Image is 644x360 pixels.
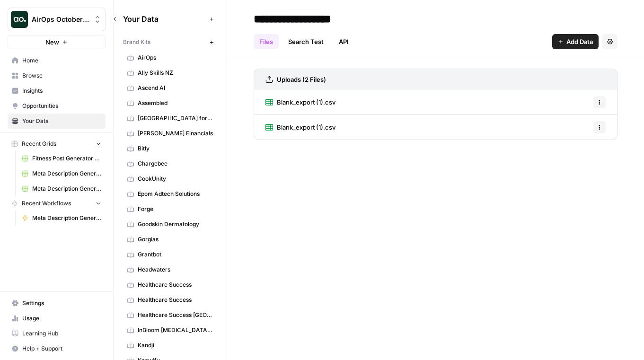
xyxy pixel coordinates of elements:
span: Grantbot [138,250,213,259]
img: AirOps October Cohort Logo [11,11,28,28]
span: Ascend AI [138,84,213,92]
a: Healthcare Success [GEOGRAPHIC_DATA] [123,307,217,323]
button: Recent Grids [8,137,106,151]
button: New [8,35,106,49]
span: Recent Grids [22,140,56,148]
a: Headwaters [123,262,217,277]
span: Ally Skills NZ [138,69,213,77]
span: Healthcare Success [GEOGRAPHIC_DATA] [138,311,213,319]
a: Opportunities [8,98,106,114]
a: API [333,34,354,49]
span: Epom Adtech Solutions [138,190,213,198]
a: Meta Description Generator ( [PERSON_NAME] ) Grid [18,181,106,196]
button: Workspace: AirOps October Cohort [8,8,106,31]
a: AirOps [123,50,217,65]
span: Help + Support [22,344,101,353]
a: Ally Skills NZ [123,65,217,80]
span: Learning Hub [22,329,101,338]
a: Healthcare Success [123,292,217,307]
span: Meta Description Generator ([PERSON_NAME]) [32,214,101,222]
a: [PERSON_NAME] Financials [123,126,217,141]
a: Assembled [123,96,217,111]
a: Forge [123,202,217,217]
span: Your Data [123,13,206,25]
span: Kandji [138,341,213,350]
a: Search Test [282,34,329,49]
a: Goodskin Dermatology [123,217,217,232]
span: AirOps October Cohort [32,15,89,24]
span: Healthcare Success [138,281,213,289]
a: Settings [8,296,106,311]
span: Browse [22,71,101,80]
a: Usage [8,311,106,326]
button: Add Data [552,34,599,49]
a: Uploads (2 Files) [265,69,326,90]
a: Ascend AI [123,80,217,96]
a: Grantbot [123,247,217,262]
span: [GEOGRAPHIC_DATA] for Recovery [138,114,213,123]
span: Bitly [138,144,213,153]
a: [GEOGRAPHIC_DATA] for Recovery [123,111,217,126]
a: Blank_export (1).csv [265,90,335,114]
span: Gorgias [138,235,213,244]
span: Meta Description Generator ( [PERSON_NAME] ) Grid [32,184,101,193]
span: Your Data [22,117,101,125]
a: Your Data [8,114,106,129]
span: Blank_export (1).csv [277,97,335,107]
span: Chargebee [138,159,213,168]
span: Opportunities [22,102,101,110]
span: Assembled [138,99,213,107]
span: Healthcare Success [138,296,213,304]
span: Add Data [566,37,593,46]
span: Recent Workflows [22,199,71,208]
h3: Uploads (2 Files) [277,75,326,84]
span: New [45,37,59,47]
a: Kandji [123,338,217,353]
span: Forge [138,205,213,213]
a: Healthcare Success [123,277,217,292]
span: Usage [22,314,101,323]
a: InBloom [MEDICAL_DATA] Services [123,323,217,338]
a: Insights [8,83,106,98]
a: Fitness Post Generator ([PERSON_NAME]) [18,151,106,166]
span: Headwaters [138,265,213,274]
a: Gorgias [123,232,217,247]
a: Learning Hub [8,326,106,341]
span: Goodskin Dermatology [138,220,213,228]
span: Insights [22,87,101,95]
span: Brand Kits [123,38,150,46]
button: Recent Workflows [8,196,106,211]
span: Blank_export (1).csv [277,123,335,132]
span: Meta Description Generator ( [PERSON_NAME] ) Grid (1) [32,169,101,178]
a: Epom Adtech Solutions [123,186,217,202]
a: Meta Description Generator ( [PERSON_NAME] ) Grid (1) [18,166,106,181]
a: Meta Description Generator ([PERSON_NAME]) [18,211,106,226]
a: Home [8,53,106,68]
span: CookUnity [138,175,213,183]
a: Files [254,34,279,49]
a: Browse [8,68,106,83]
a: CookUnity [123,171,217,186]
span: Settings [22,299,101,307]
span: Home [22,56,101,65]
a: Blank_export (1).csv [265,115,335,140]
span: Fitness Post Generator ([PERSON_NAME]) [32,154,101,163]
button: Help + Support [8,341,106,356]
a: Chargebee [123,156,217,171]
span: [PERSON_NAME] Financials [138,129,213,138]
span: AirOps [138,53,213,62]
a: Bitly [123,141,217,156]
span: InBloom [MEDICAL_DATA] Services [138,326,213,334]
